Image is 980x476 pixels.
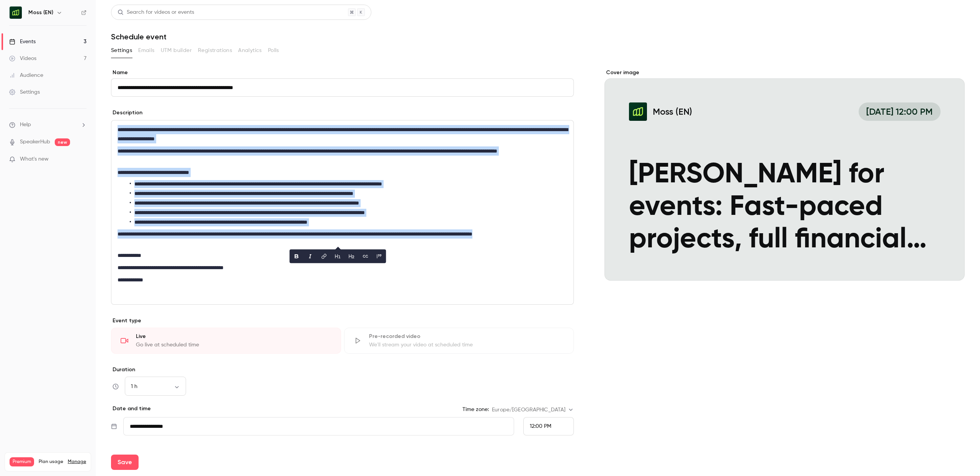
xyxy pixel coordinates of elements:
[111,120,574,305] section: description
[125,383,186,390] div: 1 h
[10,6,22,19] img: Moss (EN)
[111,120,573,304] div: editor
[9,71,43,79] div: Audience
[136,333,332,340] div: Live
[118,8,194,16] div: Search for videos or events
[290,250,302,262] button: bold
[604,69,965,281] section: Cover image
[55,138,70,146] span: new
[604,69,965,76] label: Cover image
[111,32,965,41] h1: Schedule event
[492,406,574,414] div: Europe/[GEOGRAPHIC_DATA]
[344,328,574,354] div: Pre-recorded videoWe'll stream your video at scheduled time
[369,341,565,349] div: We'll stream your video at scheduled time
[77,156,87,163] iframe: Noticeable Trigger
[111,405,151,413] p: Date and time
[373,250,385,262] button: blockquote
[523,417,574,435] div: From
[198,47,232,55] span: Registrations
[111,328,341,354] div: LiveGo live at scheduled time
[111,109,142,117] label: Description
[9,88,40,96] div: Settings
[138,47,154,55] span: Emails
[238,47,262,55] span: Analytics
[111,317,574,325] p: Event type
[10,457,34,466] span: Premium
[9,55,36,62] div: Videos
[369,333,565,340] div: Pre-recorded video
[20,121,31,129] span: Help
[111,366,574,374] label: Duration
[161,47,192,55] span: UTM builder
[9,38,36,45] div: Events
[68,459,86,465] a: Manage
[28,9,53,16] h6: Moss (EN)
[20,138,50,146] a: SpeakerHub
[304,250,316,262] button: italic
[462,406,489,413] label: Time zone:
[9,121,87,129] li: help-dropdown-opener
[318,250,330,262] button: link
[530,424,551,429] span: 12:00 PM
[111,455,139,470] button: Save
[20,155,49,163] span: What's new
[136,341,332,349] div: Go live at scheduled time
[268,47,279,55] span: Polls
[39,459,63,465] span: Plan usage
[111,44,132,57] button: Settings
[111,69,574,76] label: Name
